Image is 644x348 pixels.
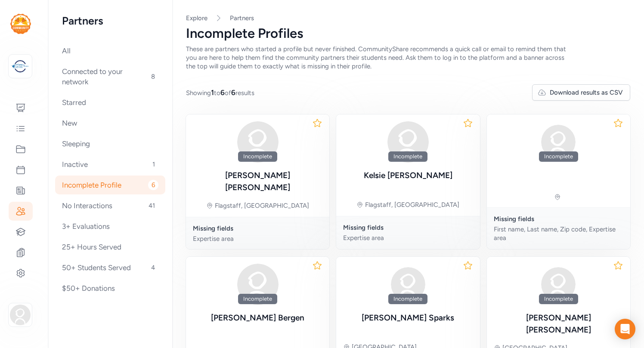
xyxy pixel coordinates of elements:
[62,14,158,28] h2: Partners
[55,62,165,91] div: Connected to your network
[55,93,165,112] div: Starred
[238,294,277,304] div: Incomplete
[193,234,322,243] div: Expertise area
[387,121,429,163] img: avatar38fbb18c.svg
[494,215,623,223] div: Missing fields
[343,234,473,242] div: Expertise area
[550,88,623,97] span: Download results as CSV
[494,312,623,336] div: [PERSON_NAME] [PERSON_NAME]
[148,71,158,82] span: 8
[538,264,579,305] img: avatar38fbb18c.svg
[362,312,454,324] div: [PERSON_NAME] Sparks
[55,114,165,132] div: New
[343,223,473,232] div: Missing fields
[55,176,165,194] div: Incomplete Profile
[230,14,254,22] a: Partners
[237,121,279,163] img: avatar38fbb18c.svg
[532,84,630,101] button: Download results as CSV
[215,201,309,210] div: Flagstaff, [GEOGRAPHIC_DATA]
[149,159,158,169] span: 1
[148,262,158,273] span: 4
[193,224,322,233] div: Missing fields
[10,14,31,34] img: logo
[186,87,254,98] span: Showing to of results
[148,180,158,190] span: 6
[186,14,207,22] a: Explore
[193,169,322,194] div: [PERSON_NAME] [PERSON_NAME]
[55,155,165,174] div: Inactive
[365,200,459,209] div: Flagstaff, [GEOGRAPHIC_DATA]
[238,151,277,162] div: Incomplete
[539,151,578,162] div: Incomplete
[387,264,429,305] img: avatar38fbb18c.svg
[237,264,279,305] img: avatar38fbb18c.svg
[55,41,165,60] div: All
[186,45,566,70] span: These are partners who started a profile but never finished. CommunityShare recommends a quick ca...
[186,26,630,41] div: Incomplete Profiles
[538,121,579,163] img: avatar38fbb18c.svg
[388,151,427,162] div: Incomplete
[55,258,165,277] div: 50+ Students Served
[211,88,214,97] span: 1
[615,319,635,339] div: Open Intercom Messenger
[364,169,452,182] div: Kelsie [PERSON_NAME]
[494,225,623,242] div: First name, Last name, Zip code, Expertise area
[220,88,225,97] span: 6
[145,200,158,211] span: 41
[55,196,165,215] div: No Interactions
[55,134,165,153] div: Sleeping
[55,279,165,298] div: $50+ Donations
[539,294,578,304] div: Incomplete
[186,14,630,22] nav: Breadcrumb
[55,217,165,236] div: 3+ Evaluations
[55,237,165,256] div: 25+ Hours Served
[11,57,30,76] img: logo
[231,88,235,97] span: 6
[211,312,304,324] div: [PERSON_NAME] Bergen
[388,294,427,304] div: Incomplete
